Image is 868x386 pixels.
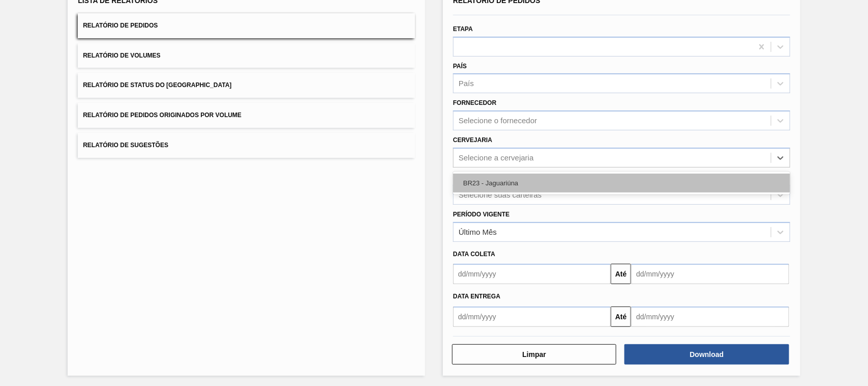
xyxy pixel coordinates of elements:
span: Data entrega [453,293,500,300]
button: Relatório de Sugestões [78,133,415,158]
button: Relatório de Pedidos [78,13,415,38]
button: Até [611,264,631,284]
div: Selecione a cervejaria [459,153,534,162]
span: Relatório de Status do [GEOGRAPHIC_DATA] [83,81,231,89]
button: Até [611,307,631,327]
input: dd/mm/yyyy [631,264,789,284]
div: BR23 - Jaguariúna [453,174,790,192]
div: País [459,79,474,88]
label: Cervejaria [453,136,492,144]
span: Relatório de Pedidos Originados por Volume [83,112,242,119]
input: dd/mm/yyyy [453,307,611,327]
button: Relatório de Pedidos Originados por Volume [78,103,415,128]
label: Etapa [453,25,473,33]
input: dd/mm/yyyy [453,264,611,284]
label: Período Vigente [453,211,510,218]
span: Relatório de Pedidos [83,22,158,29]
div: Selecione suas carteiras [459,190,542,199]
label: País [453,63,467,70]
button: Relatório de Volumes [78,43,415,68]
button: Limpar [452,344,616,365]
label: Fornecedor [453,99,496,106]
button: Download [624,344,789,365]
button: Relatório de Status do [GEOGRAPHIC_DATA] [78,73,415,98]
input: dd/mm/yyyy [631,307,789,327]
span: Relatório de Sugestões [83,142,168,149]
div: Selecione o fornecedor [459,117,537,125]
div: Último Mês [459,228,497,236]
span: Data coleta [453,251,495,258]
span: Relatório de Volumes [83,52,160,59]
